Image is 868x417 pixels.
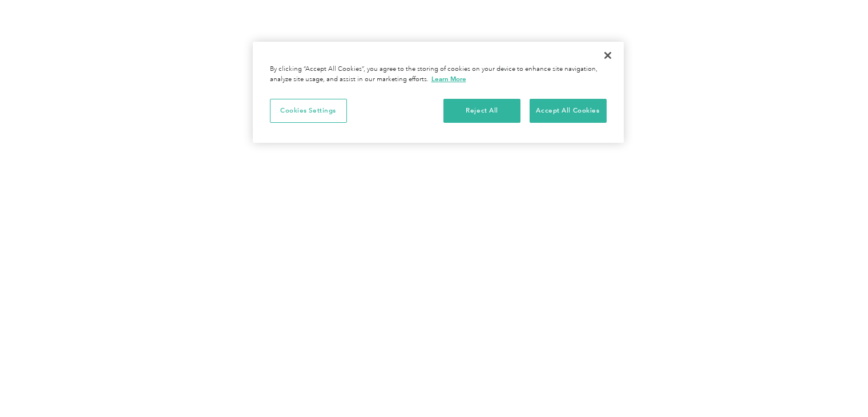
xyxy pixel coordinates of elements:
[253,42,624,143] div: Cookie banner
[270,99,347,123] button: Cookies Settings
[443,99,520,123] button: Reject All
[253,42,624,143] div: Privacy
[270,65,607,85] div: By clicking “Accept All Cookies”, you agree to the storing of cookies on your device to enhance s...
[595,43,620,68] button: Close
[530,99,607,123] button: Accept All Cookies
[431,75,466,83] a: More information about your privacy, opens in a new tab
